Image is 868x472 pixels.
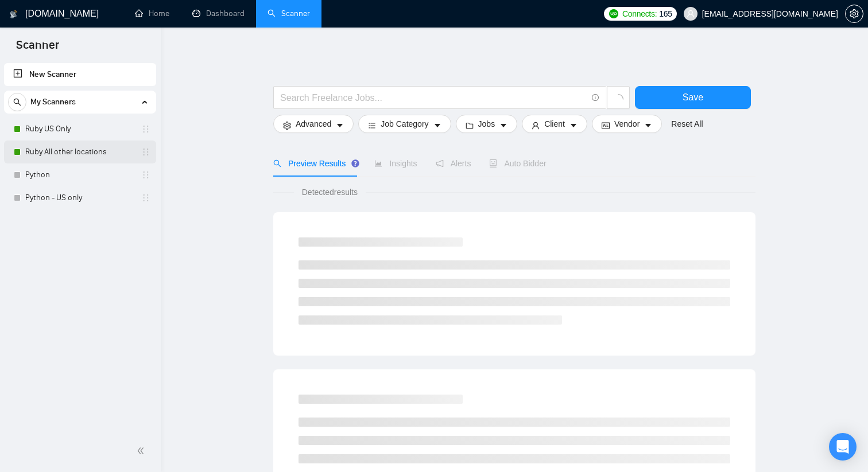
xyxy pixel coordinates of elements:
[687,10,695,18] span: user
[499,121,507,130] span: caret-down
[456,115,518,133] button: folderJobscaret-down
[141,124,150,134] span: holder
[436,159,444,167] span: notification
[436,159,471,168] span: Alerts
[192,9,245,18] a: dashboardDashboard
[350,158,361,169] div: Tooltip anchor
[283,121,291,130] span: setting
[25,186,134,209] a: Python - US only
[592,115,662,133] button: idcardVendorcaret-down
[13,63,147,86] a: New Scanner
[358,115,451,133] button: barsJob Categorycaret-down
[433,121,441,130] span: caret-down
[602,121,610,130] span: idcard
[489,159,546,168] span: Auto Bidder
[381,118,428,130] span: Job Category
[30,91,76,114] span: My Scanners
[829,433,857,461] div: Open Intercom Messenger
[273,159,281,167] span: search
[296,118,331,130] span: Advanced
[273,115,354,133] button: settingAdvancedcaret-down
[846,9,863,18] span: setting
[25,118,134,141] a: Ruby US Only
[8,93,26,111] button: search
[644,121,652,130] span: caret-down
[635,86,751,109] button: Save
[614,118,640,130] span: Vendor
[845,9,863,18] a: setting
[9,98,26,106] span: search
[544,118,565,130] span: Client
[336,121,344,130] span: caret-down
[141,147,150,157] span: holder
[4,91,156,209] li: My Scanners
[671,118,703,130] a: Reset All
[25,163,134,186] a: Python
[10,5,18,24] img: logo
[569,121,578,130] span: caret-down
[137,445,148,457] span: double-left
[466,121,474,130] span: folder
[374,159,382,167] span: area-chart
[613,94,623,104] span: loading
[532,121,540,130] span: user
[683,90,703,104] span: Save
[522,115,587,133] button: userClientcaret-down
[659,7,672,20] span: 165
[845,5,863,23] button: setting
[478,118,495,130] span: Jobs
[25,141,134,163] a: Ruby All other locations
[622,7,657,20] span: Connects:
[4,63,156,86] li: New Scanner
[280,91,587,105] input: Search Freelance Jobs...
[135,9,169,18] a: homeHome
[368,121,376,130] span: bars
[141,193,150,202] span: holder
[592,94,599,102] span: info-circle
[141,170,150,180] span: holder
[7,37,68,61] span: Scanner
[273,159,356,168] span: Preview Results
[374,159,417,168] span: Insights
[489,159,497,167] span: robot
[294,186,366,198] span: Detected results
[268,9,310,18] a: searchScanner
[609,9,618,18] img: upwork-logo.png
